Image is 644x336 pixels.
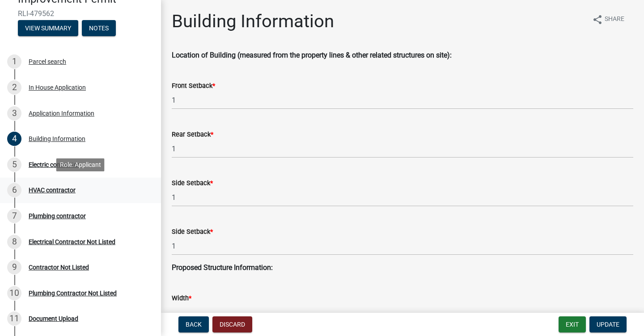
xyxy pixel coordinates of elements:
[29,110,94,116] div: Application Information
[29,187,76,193] div: HVAC contractor
[7,132,21,146] div: 4
[7,209,21,223] div: 7
[172,51,452,59] strong: Location of Building (measured from the property lines & other related structures on site):
[7,260,21,274] div: 9
[597,321,619,328] span: Update
[172,295,191,302] label: Width
[29,58,66,65] div: Parcel search
[592,14,603,25] i: share
[7,80,21,95] div: 2
[29,290,117,296] div: Plumbing Contractor Not Listed
[585,11,631,28] button: shareShare
[7,106,21,120] div: 3
[172,83,215,89] label: Front Setback
[18,20,78,36] button: View Summary
[212,316,252,332] button: Discard
[7,158,21,172] div: 5
[186,321,202,328] span: Back
[18,9,143,18] span: RLI-479562
[29,162,80,168] div: Electric contractor
[7,286,21,300] div: 10
[29,239,115,245] div: Electrical Contractor Not Listed
[172,11,334,32] h1: Building Information
[172,180,213,187] label: Side Setback
[29,84,86,91] div: In House Application
[172,229,213,235] label: Side Setback
[172,132,213,138] label: Rear Setback
[589,316,627,332] button: Update
[605,14,624,25] span: Share
[82,20,116,36] button: Notes
[172,263,273,272] strong: Proposed Structure Information:
[178,316,209,332] button: Back
[82,25,116,32] wm-modal-confirm: Notes
[56,158,105,171] div: Role: Applicant
[18,25,78,32] wm-modal-confirm: Summary
[29,264,89,270] div: Contractor Not Listed
[7,54,21,69] div: 1
[7,235,21,249] div: 8
[29,315,78,322] div: Document Upload
[7,311,21,326] div: 11
[29,136,85,142] div: Building Information
[559,316,586,332] button: Exit
[29,213,86,219] div: Plumbing contractor
[7,183,21,197] div: 6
